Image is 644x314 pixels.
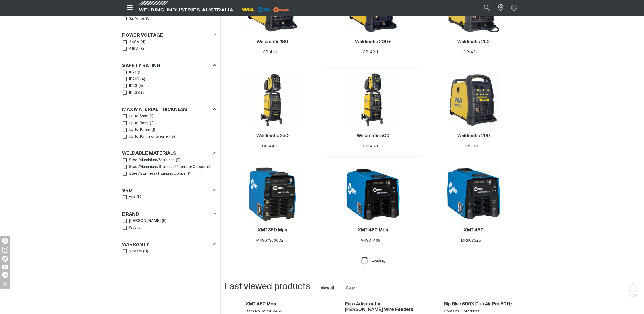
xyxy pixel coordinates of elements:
[140,76,145,82] span: ( 4 )
[123,76,139,83] a: IP21S
[123,126,150,133] a: Up to 10mm
[262,144,278,148] span: CP144-1
[123,170,187,177] a: Steel/Stainless/Titanium/Copper
[272,8,291,11] a: miller
[478,2,496,14] button: Search products
[444,309,519,314] div: Contains 5 products
[123,194,135,201] a: Yes
[464,227,484,233] a: XMT 450
[357,134,389,138] h2: Weldmatic 500
[188,171,192,177] span: ( 1 )
[129,134,169,140] span: Up to 16mm or Greater
[345,285,356,292] button: Clear all last viewed products
[256,134,289,138] h2: Weldmatic 350
[123,113,149,120] a: Up to 6mm
[235,309,235,310] img: XMT 450 Mpa
[257,40,288,44] h2: Weldmatic 180
[2,272,8,278] img: LinkedIn
[321,286,334,291] a: View all last viewed products
[207,164,212,170] span: ( 2 )
[143,248,148,254] span: ( 11 )
[176,157,180,163] span: ( 9 )
[433,309,433,310] img: Big Blue 600X Duo Air Pak 50Hz
[355,40,391,44] h2: Weldmatic 200+
[123,69,216,96] ul: Safety Rating
[150,120,155,126] span: ( 2 )
[129,127,150,133] span: Up to 10mm
[122,33,163,38] h3: Power Voltage
[360,239,381,242] span: MR907468
[123,39,216,52] ul: Power Voltage
[464,144,479,148] span: CP150-1
[123,248,142,255] a: 3 Years
[355,39,391,45] a: Weldmatic 200+
[225,281,310,293] h2: Last viewed products
[122,242,150,248] h3: Warranty
[139,83,143,89] span: ( 5 )
[363,144,378,148] span: CP145-1
[141,39,145,45] span: ( 4 )
[245,167,300,221] img: XMT 350 Mpa
[2,265,8,269] img: YouTube
[457,40,490,44] h2: Weldmatic 250
[358,227,388,233] a: XMT 450 Mpa
[123,224,136,231] a: WIA
[123,83,138,89] a: IP23
[371,257,385,265] span: Loading
[122,107,188,113] h3: Max Material Thickness
[444,302,519,307] a: Big Blue 600X Duo Air Pak 50Hz
[129,120,149,126] span: Up to 8mm
[123,46,138,53] a: 415V
[138,70,141,75] span: ( 1 )
[162,218,166,224] span: ( 6 )
[457,134,490,138] h2: Weldmatic 200
[170,134,175,140] span: ( 8 )
[129,248,142,254] span: 3 Years
[129,194,135,200] span: Yes
[256,133,289,139] a: Weldmatic 350
[123,39,140,46] a: 240V
[457,39,490,45] a: Weldmatic 250
[139,46,144,52] span: ( 8 )
[346,167,400,221] img: XMT 450 Mpa
[129,76,139,82] span: IP21S
[129,90,140,96] span: IP23S
[123,248,216,255] ul: Warranty
[464,228,484,232] h2: XMT 450
[129,171,187,177] span: Steel/Stainless/Titanium/Copper
[446,167,501,221] img: XMT 450
[129,16,145,22] span: 32 Amps
[122,211,216,217] div: Brand
[2,238,8,244] img: Facebook
[122,62,216,69] div: Safety Rating
[129,157,175,163] span: Steel/Aluminium/Stainless
[345,302,420,312] a: Euro Adaptor for [PERSON_NAME] Wire Feeders
[129,46,138,52] span: 415V
[358,228,388,232] h2: XMT 450 Mpa
[1,279,9,288] img: hide socials
[122,106,216,113] div: Max Material Thickness
[123,194,216,201] ul: VRD
[346,73,400,127] img: Weldmatic 500
[461,239,481,242] span: MR907525
[122,150,216,157] div: Weldable Materials
[257,39,288,45] a: Weldmatic 180
[129,218,161,224] span: [PERSON_NAME]
[245,73,300,127] img: Weldmatic 350
[123,157,175,164] a: Steel/Aluminium/Stainless
[129,70,136,75] span: IP21
[122,63,160,69] h3: Safety Rating
[122,187,216,194] div: VRD
[137,225,142,231] span: ( 6 )
[123,133,169,140] a: Up to 16mm or Greater
[123,15,145,22] a: 32 Amps
[258,228,287,232] h2: XMT 350 Mpa
[150,113,153,119] span: ( 1 )
[472,2,495,14] input: Product name or item number...
[246,309,261,314] span: Item No.
[272,6,291,14] img: miller
[357,133,389,139] a: Weldmatic 500
[262,309,282,314] span: MR907468
[123,218,216,231] ul: Brand
[334,309,334,310] img: Euro Adaptor for Miller Wire Feeders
